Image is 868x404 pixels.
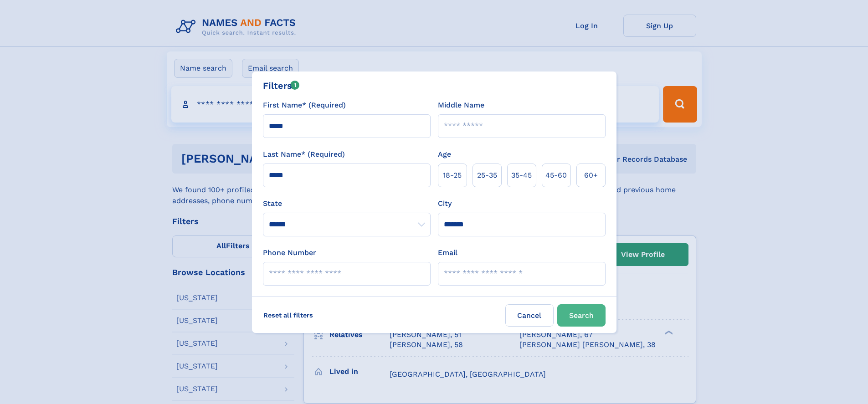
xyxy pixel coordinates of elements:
[438,247,457,258] label: Email
[477,170,497,181] span: 25‑35
[438,198,452,209] label: City
[263,247,316,258] label: Phone Number
[443,170,462,181] span: 18‑25
[545,170,567,181] span: 45‑60
[511,170,532,181] span: 35‑45
[505,304,554,327] label: Cancel
[263,198,431,209] label: State
[263,100,346,111] label: First Name* (Required)
[257,304,319,326] label: Reset all filters
[438,149,451,160] label: Age
[557,304,606,327] button: Search
[584,170,598,181] span: 60+
[263,149,345,160] label: Last Name* (Required)
[263,79,300,92] div: Filters
[438,100,484,111] label: Middle Name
